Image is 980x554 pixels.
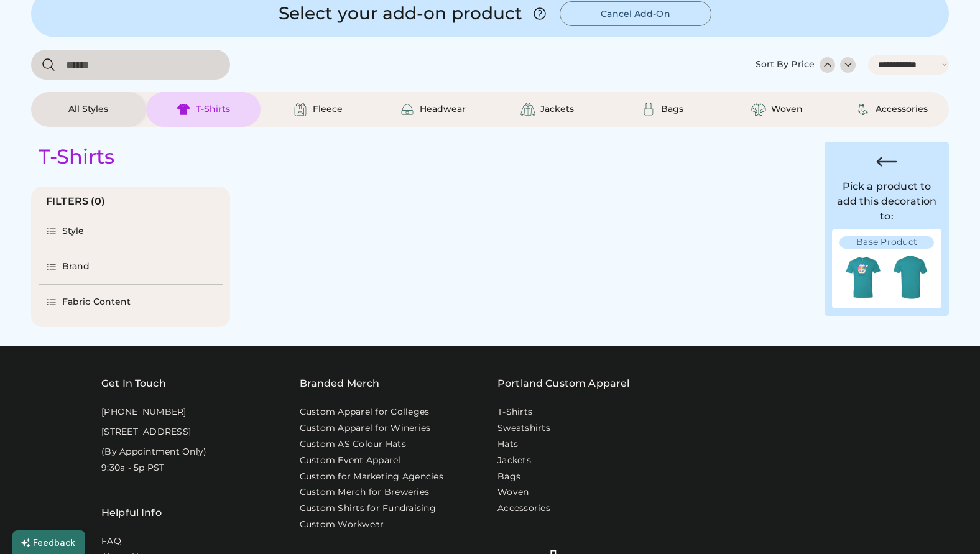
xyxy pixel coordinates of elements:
div: Headwear [420,103,466,116]
a: Custom Apparel for Wineries [300,422,431,435]
a: Woven [497,486,529,499]
a: Custom Apparel for Colleges [300,406,430,418]
a: Hats [497,438,518,451]
div: T-Shirts [39,144,114,169]
a: Accessories [497,502,550,515]
a: Portland Custom Apparel [497,376,629,391]
div: Jackets [540,103,574,116]
div: T-Shirts [196,103,230,116]
img: Main Image Back Design [887,254,934,301]
div: 9:30a - 5p PST [101,462,165,474]
img: T-Shirts Icon [176,102,191,117]
img: Bags Icon [641,102,656,117]
a: Custom for Marketing Agencies [300,471,443,483]
div: Sort By Price [756,58,815,71]
div: Brand [62,261,90,273]
div: Select your add-on product [279,2,522,25]
div: Pick a product to add this decoration to: [832,179,941,224]
div: Fleece [313,103,343,116]
div: [PHONE_NUMBER] [101,406,187,418]
a: Custom Event Apparel [300,455,401,467]
div: Fabric Content [62,296,131,308]
div: Bags [661,103,683,116]
button: Cancel Add-On [560,1,711,26]
a: Bags [497,471,520,483]
div: Accessories [876,103,928,116]
img: Headwear Icon [400,102,415,117]
a: Sweatshirts [497,422,550,435]
a: Custom Shirts for Fundraising [300,502,436,515]
img: Accessories Icon [856,102,871,117]
div: Helpful Info [101,506,162,520]
div: Branded Merch [300,376,380,391]
a: Custom AS Colour Hats [300,438,406,451]
a: Jackets [497,455,531,467]
a: FAQ [101,535,121,548]
div: All Styles [68,103,108,116]
div: Base Product [839,236,934,249]
div: Woven [771,103,803,116]
img: Jackets Icon [520,102,535,117]
div: (By Appointment Only) [101,446,206,458]
img: Fleece Icon [293,102,308,117]
div: Style [62,225,85,238]
img: Main Image Front Design [839,254,887,301]
a: Custom Workwear [300,519,384,531]
img: Woven Icon [751,102,766,117]
div: FILTERS (0) [46,194,106,209]
a: Custom Merch for Breweries [300,486,430,499]
iframe: Front Chat [921,498,974,552]
div: [STREET_ADDRESS] [101,426,191,438]
a: T-Shirts [497,406,532,418]
div: Get In Touch [101,376,166,391]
